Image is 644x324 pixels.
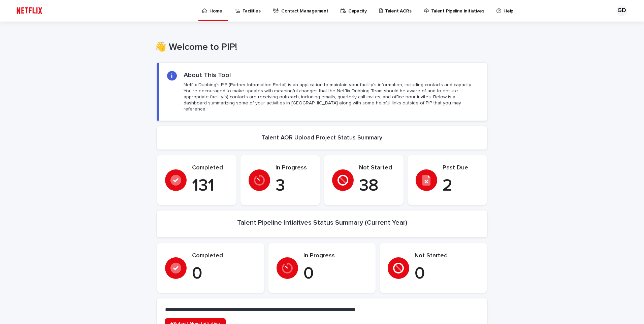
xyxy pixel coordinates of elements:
[237,219,407,227] h2: Talent Pipeline Intiaitves Status Summary (Current Year)
[276,164,312,172] p: In Progress
[184,71,231,79] h2: About This Tool
[192,252,256,260] p: Completed
[303,264,368,284] p: 0
[262,134,382,142] h2: Talent AOR Upload Project Status Summary
[155,42,485,53] h1: 👋 Welcome to PIP!
[415,252,479,260] p: Not Started
[192,176,228,196] p: 131
[184,82,479,112] p: Netflix Dubbing's PIP (Partner Information Portal) is an application to maintain your facility's ...
[13,4,45,18] img: ifQbXi3ZQGMSEF7WDB7W
[192,264,256,284] p: 0
[415,264,479,284] p: 0
[616,5,627,16] div: GD
[276,176,312,196] p: 3
[443,164,479,172] p: Past Due
[359,176,395,196] p: 38
[192,164,228,172] p: Completed
[303,252,368,260] p: In Progress
[359,164,395,172] p: Not Started
[443,176,479,196] p: 2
